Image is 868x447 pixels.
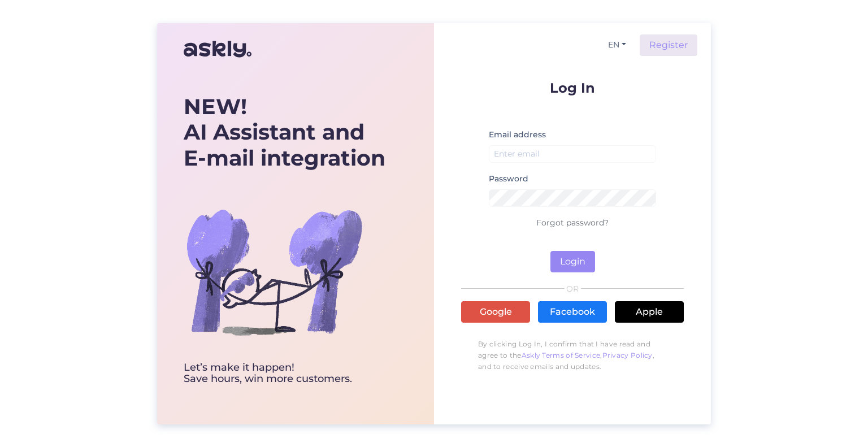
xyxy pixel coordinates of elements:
a: Forgot password? [536,218,609,228]
div: Let’s make it happen! Save hours, win more customers. [184,362,385,385]
a: Facebook [538,301,607,323]
img: Askly [184,36,251,63]
div: AI Assistant and E-mail integration [184,94,385,171]
a: Privacy Policy [602,351,653,359]
button: EN [604,37,631,53]
label: Password [489,173,528,185]
a: Register [640,34,697,56]
a: Askly Terms of Service [522,351,601,359]
span: OR [565,285,581,293]
a: Google [461,301,530,323]
b: NEW! [184,93,247,120]
label: Email address [489,129,546,141]
input: Enter email [489,145,656,163]
img: bg-askly [184,181,364,362]
p: By clicking Log In, I confirm that I have read and agree to the , , and to receive emails and upd... [461,333,684,378]
button: Login [550,251,595,272]
p: Log In [461,81,684,95]
a: Apple [615,301,684,323]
